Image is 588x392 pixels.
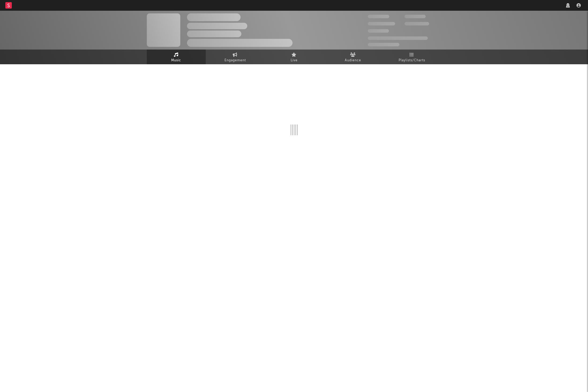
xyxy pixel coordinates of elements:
span: 50,000,000 [368,22,395,25]
a: Music [147,50,206,64]
span: Live [291,57,298,64]
span: 1,000,000 [405,22,429,25]
span: Engagement [224,57,246,64]
span: 50,000,000 Monthly Listeners [368,36,428,40]
span: 300,000 [368,15,389,18]
a: Engagement [206,50,265,64]
span: Audience [345,57,361,64]
span: Playlists/Charts [399,57,425,64]
a: Playlists/Charts [383,50,441,64]
span: 100,000 [405,15,426,18]
span: Jump Score: 85.0 [368,43,399,46]
span: 100,000 [368,29,389,33]
span: Music [171,57,181,64]
a: Audience [324,50,383,64]
a: Live [265,50,324,64]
